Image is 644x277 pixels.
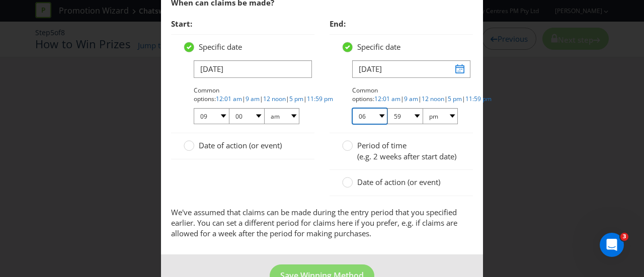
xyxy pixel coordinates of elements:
[330,19,346,29] span: End:
[462,95,465,103] span: |
[620,233,628,241] span: 3
[194,86,219,103] span: Common options:
[171,19,192,29] span: Start:
[246,95,260,103] a: 9 am
[400,95,404,103] span: |
[352,60,470,78] input: DD/MM/YY
[465,95,492,103] a: 11:59 pm
[286,95,289,103] span: |
[418,95,422,103] span: |
[422,95,444,103] a: 12 noon
[357,177,440,187] span: Date of action (or event)
[263,95,286,103] a: 12 noon
[199,42,242,52] span: Specific date
[303,95,307,103] span: |
[357,42,400,52] span: Specific date
[600,233,624,257] iframe: Intercom live chat
[260,95,263,103] span: |
[444,95,448,103] span: |
[307,95,333,103] a: 11:59 pm
[289,95,303,103] a: 5 pm
[352,86,378,103] span: Common options:
[242,95,246,103] span: |
[199,140,282,150] span: Date of action (or event)
[404,95,418,103] a: 9 am
[171,207,473,239] p: We've assumed that claims can be made during the entry period that you specified earlier. You can...
[194,60,312,78] input: DD/MM/YY
[357,140,407,150] span: Period of time
[357,151,456,161] span: (e.g. 2 weeks after start date)
[216,95,242,103] a: 12:01 am
[448,95,462,103] a: 5 pm
[374,95,400,103] a: 12:01 am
